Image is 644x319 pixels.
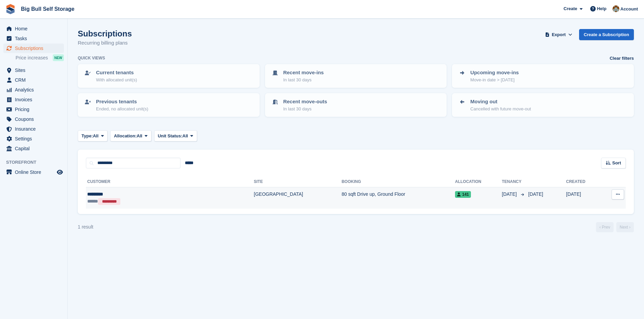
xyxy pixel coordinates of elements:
[254,177,342,187] th: Site
[579,29,634,40] a: Create a Subscription
[3,34,64,43] a: menu
[53,54,64,61] div: NEW
[597,5,606,12] span: Help
[15,65,55,75] span: Sites
[596,222,614,232] a: Previous
[341,187,455,209] td: 80 sqft Drive up, Ground Floor
[110,130,151,141] button: Allocation: All
[3,24,64,33] a: menu
[96,98,148,106] p: Previous tenants
[15,105,55,114] span: Pricing
[15,85,55,95] span: Analytics
[3,167,64,177] a: menu
[15,44,55,53] span: Subscriptions
[595,222,635,232] nav: Page
[96,106,148,112] p: Ended, no allocated unit(s)
[283,98,327,106] p: Recent move-outs
[18,3,77,15] a: Big Bull Self Storage
[613,5,619,12] img: Mike Llewellen Palmer
[453,94,633,116] a: Moving out Cancelled with future move-out
[564,5,577,12] span: Create
[266,65,446,87] a: Recent move-ins In last 30 days
[612,160,621,166] span: Sort
[78,29,132,38] h1: Subscriptions
[502,177,526,187] th: Tenancy
[15,95,55,104] span: Invoices
[502,191,518,198] span: [DATE]
[6,159,67,166] span: Storefront
[3,44,64,53] a: menu
[528,191,543,197] span: [DATE]
[183,133,188,139] span: All
[610,55,634,62] a: Clear filters
[78,130,108,141] button: Type: All
[453,65,633,87] a: Upcoming move-ins Move-in date > [DATE]
[86,177,254,187] th: Customer
[455,191,471,198] span: 141
[16,55,48,61] span: Price increases
[114,133,137,139] span: Allocation:
[283,106,327,112] p: In last 30 days
[78,94,259,116] a: Previous tenants Ended, no allocated unit(s)
[566,187,601,209] td: [DATE]
[620,6,638,12] span: Account
[470,69,519,77] p: Upcoming move-ins
[96,77,137,83] p: With allocated unit(s)
[455,177,502,187] th: Allocation
[15,134,55,143] span: Settings
[470,77,519,83] p: Move-in date > [DATE]
[3,75,64,85] a: menu
[566,177,601,187] th: Created
[3,134,64,143] a: menu
[93,133,99,139] span: All
[154,130,197,141] button: Unit Status: All
[15,114,55,124] span: Coupons
[5,4,16,14] img: stora-icon-8386f47178a22dfd0bd8f6a31ec36ba5ce8667c1dd55bd0f319d3a0aa187defe.svg
[81,133,93,139] span: Type:
[78,223,93,231] div: 1 result
[15,144,55,153] span: Capital
[56,168,64,176] a: Preview store
[544,29,574,40] button: Export
[16,54,64,61] a: Price increases NEW
[78,39,132,47] p: Recurring billing plans
[552,31,566,38] span: Export
[3,85,64,95] a: menu
[3,105,64,114] a: menu
[3,144,64,153] a: menu
[15,124,55,134] span: Insurance
[470,98,531,106] p: Moving out
[15,24,55,33] span: Home
[254,187,342,209] td: [GEOGRAPHIC_DATA]
[158,133,183,139] span: Unit Status:
[283,77,324,83] p: In last 30 days
[15,75,55,85] span: CRM
[15,167,55,177] span: Online Store
[283,69,324,77] p: Recent move-ins
[616,222,634,232] a: Next
[266,94,446,116] a: Recent move-outs In last 30 days
[78,65,259,87] a: Current tenants With allocated unit(s)
[3,124,64,134] a: menu
[78,55,105,61] h6: Quick views
[3,95,64,104] a: menu
[470,106,531,112] p: Cancelled with future move-out
[15,34,55,43] span: Tasks
[3,65,64,75] a: menu
[3,114,64,124] a: menu
[137,133,142,139] span: All
[96,69,137,77] p: Current tenants
[341,177,455,187] th: Booking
